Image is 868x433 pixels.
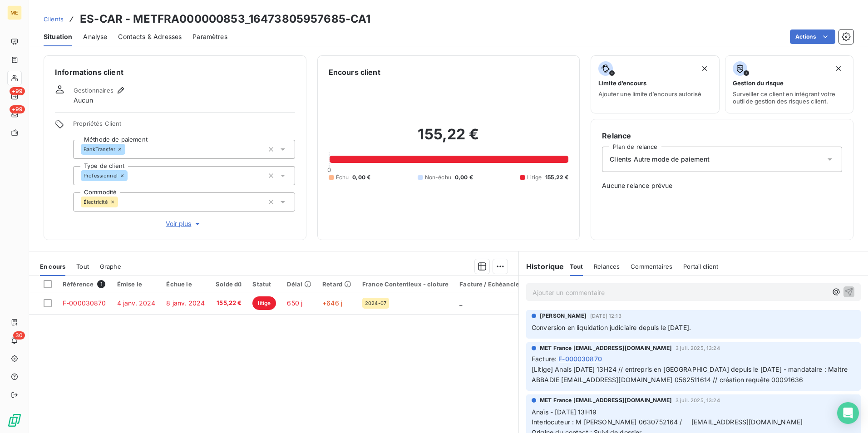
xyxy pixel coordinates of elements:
[117,299,156,307] span: 4 janv. 2024
[631,263,672,270] span: Commentaires
[519,261,564,272] h6: Historique
[10,87,25,95] span: +99
[725,55,853,113] button: Gestion du risqueSurveiller ce client en intégrant votre outil de gestion des risques client.
[591,55,719,113] button: Limite d’encoursAjouter une limite d’encours autorisé
[118,198,125,206] input: Ajouter une valeur
[365,300,386,306] span: 2024-07
[84,147,115,152] span: BankTransfer
[73,120,295,133] span: Propriétés Client
[336,173,349,182] span: Échu
[590,313,621,319] span: [DATE] 12:13
[733,79,784,87] span: Gestion du risque
[676,345,720,351] span: 3 juil. 2025, 13:24
[545,173,568,182] span: 155,22 €
[532,408,597,416] span: Anaïs - [DATE] 13H19
[329,67,380,78] h6: Encours client
[570,263,583,270] span: Tout
[790,30,835,44] button: Actions
[216,299,242,308] span: 155,22 €
[7,413,22,428] img: Logo LeanPay
[97,280,105,288] span: 1
[540,312,587,320] span: [PERSON_NAME]
[73,219,295,229] button: Voir plus
[44,15,64,24] a: Clients
[329,125,569,153] h2: 155,22 €
[540,396,672,404] span: MET France [EMAIL_ADDRESS][DOMAIN_NAME]
[63,280,106,288] div: Référence
[216,280,242,288] div: Solde dû
[13,331,25,340] span: 30
[84,173,118,178] span: Professionnel
[322,299,342,307] span: +646 j
[192,32,227,41] span: Paramètres
[166,280,205,288] div: Échue le
[602,130,842,141] h6: Relance
[532,324,691,331] span: Conversion en liquidation judiciaire depuis le [DATE].
[44,32,72,41] span: Situation
[602,181,842,190] span: Aucune relance prévue
[74,87,113,94] span: Gestionnaires
[455,173,473,182] span: 0,00 €
[7,5,22,20] div: ME
[322,280,351,288] div: Retard
[125,145,133,153] input: Ajouter une valeur
[558,354,602,364] span: F-000030870
[74,96,93,105] span: Aucun
[837,402,859,424] div: Open Intercom Messenger
[252,280,276,288] div: Statut
[63,299,106,307] span: F-000030870
[166,299,205,307] span: 8 janv. 2024
[532,365,849,384] span: [Litige] Anais [DATE] 13H24 // entrepris en [GEOGRAPHIC_DATA] depuis le [DATE] - mandataire : Mai...
[287,299,302,307] span: 650 j
[118,32,182,41] span: Contacts & Adresses
[352,173,370,182] span: 0,00 €
[117,280,156,288] div: Émise le
[287,280,311,288] div: Délai
[594,263,620,270] span: Relances
[598,90,701,98] span: Ajouter une limite d’encours autorisé
[166,219,202,228] span: Voir plus
[459,299,462,307] span: _
[80,11,370,27] h3: ES-CAR - METFRA000000853_16473805957685-CA1
[532,418,803,426] span: Interlocuteur : M [PERSON_NAME] 0630752164 / [EMAIL_ADDRESS][DOMAIN_NAME]
[362,280,449,288] div: France Contentieux - cloture
[76,263,89,270] span: Tout
[55,67,295,78] h6: Informations client
[44,15,64,23] span: Clients
[10,105,25,113] span: +99
[676,398,720,403] span: 3 juil. 2025, 13:24
[327,166,331,173] span: 0
[425,173,451,182] span: Non-échu
[610,155,710,164] span: Clients Autre mode de paiement
[40,263,65,270] span: En cours
[540,344,672,352] span: MET France [EMAIL_ADDRESS][DOMAIN_NAME]
[83,32,107,41] span: Analyse
[683,263,718,270] span: Portail client
[532,354,557,364] span: Facture :
[128,172,135,180] input: Ajouter une valeur
[733,90,846,105] span: Surveiller ce client en intégrant votre outil de gestion des risques client.
[459,280,522,288] div: Facture / Echéancier
[100,263,121,270] span: Graphe
[527,173,542,182] span: Litige
[252,296,276,310] span: litige
[598,79,646,87] span: Limite d’encours
[84,199,108,205] span: Électricité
